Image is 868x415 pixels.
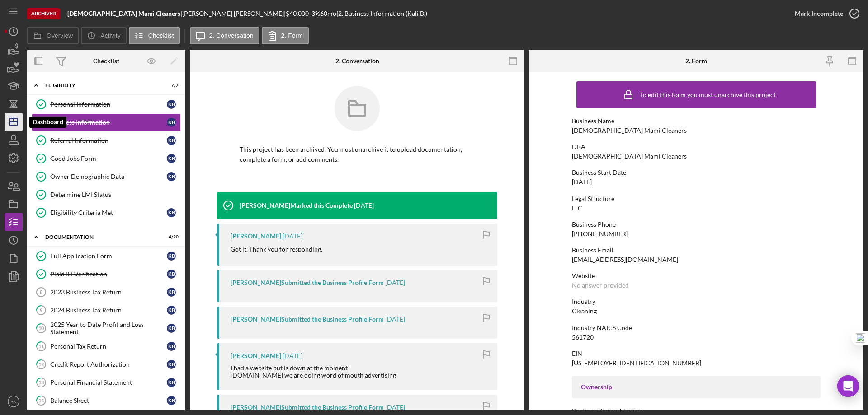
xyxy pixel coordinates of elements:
div: K B [167,396,176,405]
time: 2025-09-02 23:57 [385,279,405,286]
div: K B [167,342,176,351]
div: K B [167,252,176,261]
div: K B [167,306,176,315]
div: Plaid ID Verification [50,270,167,278]
div: K B [167,208,176,217]
div: Good Jobs Form [50,155,167,162]
div: Business Name [572,117,821,125]
time: 2025-09-02 23:57 [385,316,405,323]
div: Cleaning [572,308,597,315]
a: 92024 Business Tax ReturnKB [32,301,181,319]
div: K B [167,270,176,279]
div: [PERSON_NAME] Submitted the Business Profile Form [231,404,384,411]
time: 2025-09-02 23:48 [385,404,405,411]
div: [PERSON_NAME] [231,352,281,359]
tspan: 13 [38,379,44,385]
div: Archived [27,8,60,19]
div: LLC [572,205,582,212]
div: Documentation [45,234,156,240]
div: 4 / 20 [162,234,179,240]
div: Mark Incomplete [795,5,843,23]
div: To edit this form you must unarchive this project [640,91,776,98]
a: 13Personal Financial StatementKB [32,373,181,392]
b: [DEMOGRAPHIC_DATA] Mami Cleaners [67,9,180,17]
tspan: 8 [40,289,42,295]
div: 2024 Business Tax Return [50,307,167,314]
div: [PERSON_NAME] Submitted the Business Profile Form [231,279,384,286]
time: 2025-09-02 23:56 [283,352,302,359]
div: Determine LMI Status [50,191,180,198]
label: Checklist [148,32,174,39]
button: 2. Form [262,27,309,44]
a: 11Personal Tax ReturnKB [32,337,181,355]
tspan: 14 [38,397,44,403]
div: K B [167,288,176,297]
div: Business Phone [572,221,821,228]
div: K B [167,118,176,127]
div: Business Email [572,247,821,254]
div: Business Information [50,119,167,126]
label: 2. Conversation [209,32,254,39]
div: Industry NAICS Code [572,324,821,331]
div: K B [167,136,176,145]
text: RK [10,399,17,404]
div: [PERSON_NAME] Submitted the Business Profile Form [231,316,384,323]
div: [DEMOGRAPHIC_DATA] Mami Cleaners [572,153,687,160]
button: Activity [81,27,126,44]
div: $40,000 [286,10,311,17]
div: Personal Information [50,101,167,108]
time: 2025-09-03 00:00 [354,202,374,209]
div: 561720 [572,334,594,341]
div: K B [167,324,176,333]
button: Checklist [129,27,180,44]
div: K B [167,378,176,387]
div: Eligibility Criteria Met [50,209,167,216]
img: one_i.png [856,333,865,343]
a: Referral InformationKB [32,131,181,149]
div: Eligibility [45,83,156,88]
div: Website [572,272,821,280]
div: Legal Structure [572,195,821,202]
div: K B [167,100,176,109]
div: I had a website but is down at the moment [DOMAIN_NAME] we are doing word of mouth advertising [231,364,396,379]
a: 12Credit Report AuthorizationKB [32,355,181,373]
div: Full Application Form [50,252,167,260]
tspan: 9 [40,307,43,313]
label: 2. Form [281,32,303,39]
div: Referral Information [50,137,167,144]
div: 60 mo [320,10,336,17]
div: K B [167,154,176,163]
time: 2025-09-03 00:00 [283,233,302,240]
button: RK [5,392,23,410]
div: 2023 Business Tax Return [50,289,167,296]
button: Mark Incomplete [786,5,863,23]
div: 7 / 7 [162,83,179,88]
div: 3 % [311,10,320,17]
div: EIN [572,350,821,357]
tspan: 10 [38,325,44,331]
div: 2. Form [685,57,707,65]
a: Owner Demographic DataKB [32,168,181,186]
div: [DEMOGRAPHIC_DATA] Mami Cleaners [572,127,687,134]
div: Personal Financial Statement [50,379,167,386]
div: Owner Demographic Data [50,173,167,180]
p: This project has been archived. You must unarchive it to upload documentation, complete a form, o... [240,145,475,165]
div: 2. Conversation [335,57,379,65]
div: [PHONE_NUMBER] [572,230,628,238]
button: 2. Conversation [190,27,259,44]
div: [PERSON_NAME] [PERSON_NAME] | [182,10,286,17]
a: 102025 Year to Date Profit and Loss StatementKB [32,319,181,337]
p: Got it. Thank you for responding. [231,244,322,254]
div: | [67,10,182,17]
div: Balance Sheet [50,397,167,404]
div: DBA [572,143,821,150]
a: Eligibility Criteria MetKB [32,204,181,222]
div: Open Intercom Messenger [837,375,859,397]
a: 82023 Business Tax ReturnKB [32,283,181,301]
label: Overview [47,32,73,39]
div: Ownership [581,383,811,391]
div: Personal Tax Return [50,343,167,350]
button: Overview [27,27,79,44]
a: 14Balance SheetKB [32,392,181,410]
div: Industry [572,298,821,305]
